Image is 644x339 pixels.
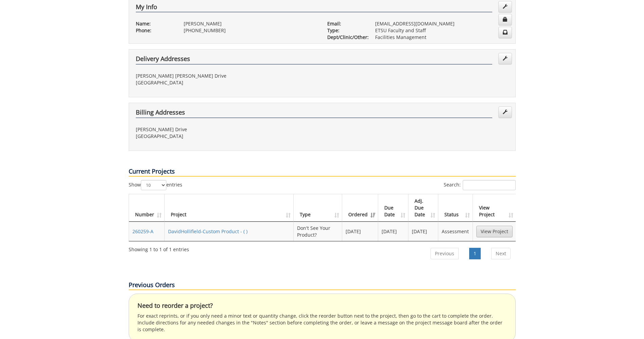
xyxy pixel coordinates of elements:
a: Previous [430,248,459,259]
h4: My Info [136,4,492,13]
th: Type: activate to sort column ascending [294,194,343,222]
a: Edit Info [498,1,512,13]
label: Show entries [129,180,182,190]
p: Dept/Clinic/Other: [327,34,365,41]
td: Don't See Your Product? [294,222,343,241]
a: 260259-A [132,228,153,235]
p: [GEOGRAPHIC_DATA] [136,79,317,86]
p: [PERSON_NAME] [PERSON_NAME] Drive [136,73,317,79]
th: View Project: activate to sort column ascending [473,194,516,222]
td: [DATE] [342,222,378,241]
h4: Billing Addresses [136,109,492,118]
a: Next [491,248,511,259]
p: Facilities Management [375,34,509,41]
p: Current Projects [129,167,516,177]
p: Previous Orders [129,281,516,290]
a: Edit Addresses [498,53,512,64]
h4: Delivery Addresses [136,56,492,64]
p: Email: [327,20,365,27]
th: Number: activate to sort column ascending [129,194,165,222]
a: View Project [476,226,513,237]
p: [GEOGRAPHIC_DATA] [136,133,317,140]
a: Change Password [498,14,512,25]
div: Showing 1 to 1 of 1 entries [129,243,189,253]
h4: Need to reorder a project? [137,302,507,309]
p: Type: [327,27,365,34]
th: Status: activate to sort column ascending [438,194,473,222]
td: [DATE] [378,222,408,241]
p: [PERSON_NAME] Drive [136,126,317,133]
th: Ordered: activate to sort column ascending [342,194,378,222]
td: Assessment [438,222,473,241]
select: Showentries [141,180,166,190]
p: [PERSON_NAME] [184,20,317,27]
a: 1 [469,248,481,259]
p: ETSU Faculty and Staff [375,27,509,34]
input: Search: [463,180,516,190]
th: Due Date: activate to sort column ascending [378,194,408,222]
p: Name: [136,20,173,27]
th: Adj. Due Date: activate to sort column ascending [408,194,439,222]
p: For exact reprints, or if you only need a minor text or quantity change, click the reorder button... [137,313,507,333]
p: Phone: [136,27,173,34]
p: [EMAIL_ADDRESS][DOMAIN_NAME] [375,20,509,27]
a: Change Communication Preferences [498,27,512,38]
th: Project: activate to sort column ascending [165,194,294,222]
td: [DATE] [408,222,439,241]
label: Search: [444,180,516,190]
a: DavidHollifield-Custom Product - ( ) [168,228,247,235]
p: [PHONE_NUMBER] [184,27,317,34]
a: Edit Addresses [498,106,512,118]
